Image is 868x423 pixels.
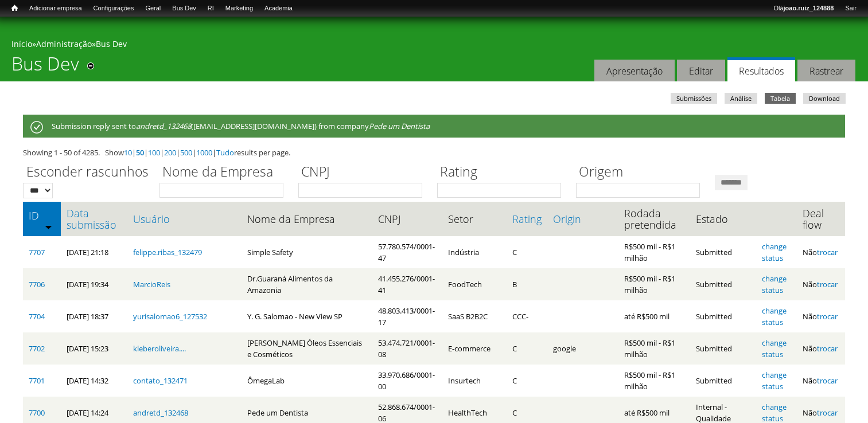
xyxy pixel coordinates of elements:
td: R$500 mil - R$1 milhão [618,332,690,365]
th: CNPJ [372,202,442,236]
td: ÔmegaLab [242,365,373,397]
th: Deal flow [797,202,845,236]
td: 48.803.413/0001-17 [372,300,442,332]
label: Rating [437,162,569,183]
span: Início [11,4,18,12]
a: 10 [124,147,132,158]
a: Download [803,93,846,104]
a: 500 [180,147,192,158]
a: Início [11,38,32,49]
td: CCC- [507,300,547,332]
td: E-commerce [442,332,507,365]
a: Tudo [216,147,234,158]
a: Apresentação [594,60,675,82]
th: Setor [442,202,507,236]
a: Sair [839,3,862,14]
label: CNPJ [298,162,430,183]
a: Geral [139,3,166,14]
a: 200 [164,147,176,158]
a: trocar [817,408,838,418]
td: Insurtech [442,365,507,397]
td: [PERSON_NAME] Óleos Essenciais e Cosméticos [242,332,373,365]
a: Editar [677,60,725,82]
td: FoodTech [442,268,507,300]
a: trocar [817,279,838,289]
a: Resultados [727,57,795,82]
a: Início [6,3,24,14]
a: yurisalomao6_127532 [133,311,207,322]
em: Pede um Dentista [369,121,430,131]
a: change status [762,241,787,263]
h1: Bus Dev [11,53,79,81]
a: trocar [817,343,838,354]
a: change status [762,305,787,327]
a: Rastrear [797,60,855,82]
td: Submitted [690,300,756,332]
img: ordem crescente [45,223,52,230]
a: RI [202,3,220,14]
td: [DATE] 18:37 [61,300,127,332]
a: Análise [725,93,757,104]
strong: joao.ruiz_124888 [784,5,834,11]
td: Não [797,365,845,397]
td: Submitted [690,236,756,268]
th: Nome da Empresa [242,202,373,236]
td: Submitted [690,332,756,365]
a: Marketing [220,3,259,14]
a: Usuário [133,213,236,225]
a: trocar [817,375,838,386]
a: 7707 [29,247,45,257]
td: [DATE] 19:34 [61,268,127,300]
em: andretd_132468 [136,121,191,131]
a: Submissões [671,93,717,104]
a: change status [762,370,787,391]
td: B [507,268,547,300]
td: Y. G. Salomao - New View SP [242,300,373,332]
a: trocar [817,311,838,322]
td: R$500 mil - R$1 milhão [618,268,690,300]
a: 7702 [29,343,45,354]
a: kleberoliveira.... [133,343,186,354]
td: 53.474.721/0001-08 [372,332,442,365]
a: 7701 [29,375,45,386]
a: ID [29,210,55,221]
a: Administração [36,38,92,49]
a: 1000 [196,147,212,158]
a: Origin [553,213,613,225]
div: » » [11,38,857,53]
a: contato_132471 [133,375,188,386]
a: andretd_132468 [133,408,188,418]
div: Showing 1 - 50 of 4285. Show | | | | | | results per page. [23,147,845,158]
a: Olájoao.ruiz_124888 [768,3,839,14]
td: Submitted [690,268,756,300]
a: change status [762,273,787,295]
label: Esconder rascunhos [23,162,152,183]
a: 100 [148,147,160,158]
a: Data submissão [67,207,122,230]
td: 33.970.686/0001-00 [372,365,442,397]
td: Não [797,268,845,300]
a: felippe.ribas_132479 [133,247,202,257]
a: Adicionar empresa [24,3,88,14]
td: google [547,332,618,365]
td: 57.780.574/0001-47 [372,236,442,268]
label: Nome da Empresa [159,162,291,183]
td: Não [797,300,845,332]
td: [DATE] 15:23 [61,332,127,365]
td: R$500 mil - R$1 milhão [618,236,690,268]
td: C [507,365,547,397]
a: Configurações [88,3,140,14]
a: Rating [512,213,542,225]
td: 41.455.276/0001-41 [372,268,442,300]
th: Rodada pretendida [618,202,690,236]
td: até R$500 mil [618,300,690,332]
td: Não [797,332,845,365]
td: Simple Safety [242,236,373,268]
a: Bus Dev [166,3,202,14]
div: Submission reply sent to ([EMAIL_ADDRESS][DOMAIN_NAME]) from company [23,115,845,138]
td: [DATE] 21:18 [61,236,127,268]
a: 50 [136,147,144,158]
a: Academia [259,3,298,14]
a: 7704 [29,311,45,322]
td: R$500 mil - R$1 milhão [618,365,690,397]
